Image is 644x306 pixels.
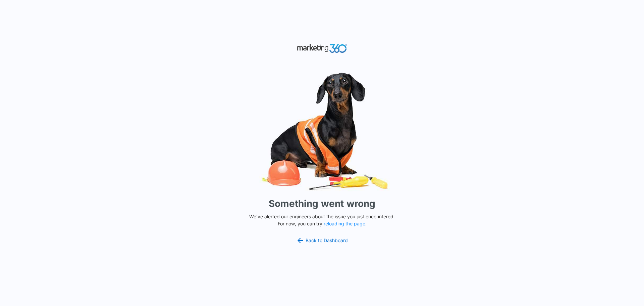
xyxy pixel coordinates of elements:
[297,43,347,54] img: Marketing 360 Logo
[269,196,375,211] h1: Something went wrong
[296,236,348,245] a: Back to Dashboard
[247,213,397,227] p: We've alerted our engineers about the issue you just encountered. For now, you can try .
[221,69,423,194] img: Sad Dog
[324,221,365,226] button: reloading the page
